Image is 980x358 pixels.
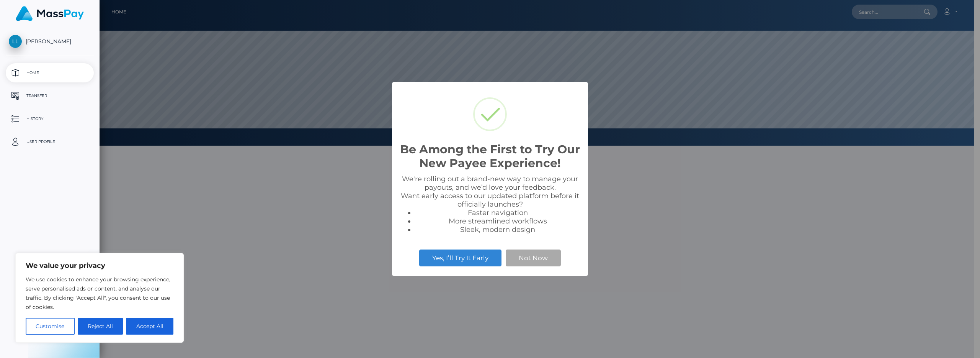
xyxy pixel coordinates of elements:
p: We value your privacy [26,261,173,270]
div: We're rolling out a brand-new way to manage your payouts, and we’d love your feedback. Want early... [400,175,580,234]
li: Faster navigation [415,209,580,217]
p: Transfer [9,90,91,102]
button: Reject All [78,318,123,335]
button: Accept All [126,318,173,335]
button: Not Now [506,250,561,266]
img: MassPay [16,6,84,21]
button: Customise [26,318,75,335]
div: We value your privacy [15,253,184,343]
p: User Profile [9,136,91,148]
span: [PERSON_NAME] [6,38,94,45]
p: Home [9,67,91,79]
h2: Be Among the First to Try Our New Payee Experience! [400,143,580,170]
li: More streamlined workflows [415,217,580,225]
p: History [9,113,91,125]
button: Yes, I’ll Try It Early [419,250,501,266]
li: Sleek, modern design [415,225,580,234]
p: We use cookies to enhance your browsing experience, serve personalised ads or content, and analys... [26,275,173,312]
